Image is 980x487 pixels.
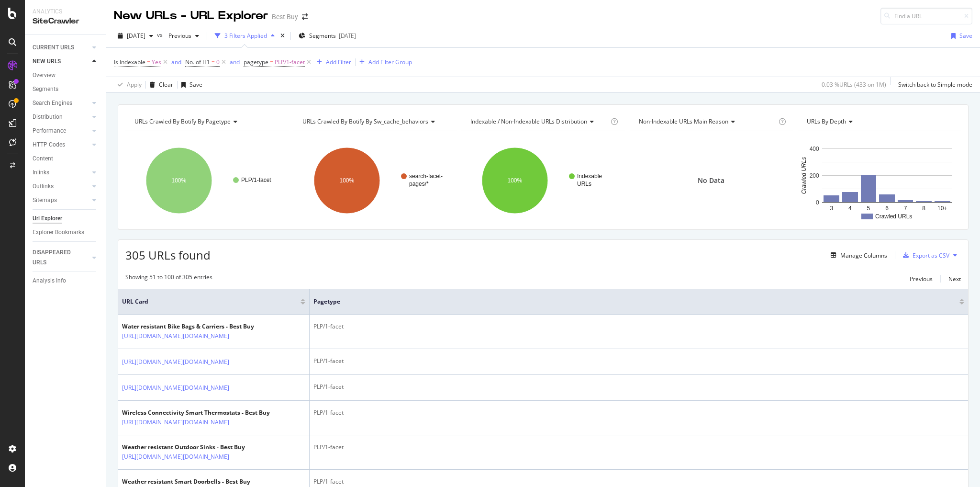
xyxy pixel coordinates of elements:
[326,58,351,66] div: Add Filter
[165,28,203,44] button: Previous
[33,140,89,150] a: HTTP Codes
[339,32,356,40] div: [DATE]
[224,32,267,40] div: 3 Filters Applied
[313,357,964,365] div: PLP/1-facet
[356,57,412,68] button: Add Filter Group
[189,80,202,89] div: Save
[33,57,61,67] div: NEW URLS
[216,56,220,69] span: 0
[822,80,886,89] div: 0.03 % URLs ( 433 on 1M )
[894,77,972,92] button: Switch back to Simple mode
[33,276,99,286] a: Analysis Info
[133,114,280,129] h4: URLs Crawled By Botify By pagetype
[880,8,972,24] input: Find a URL
[959,32,972,40] div: Save
[302,117,428,125] span: URLs Crawled By Botify By sw_cache_behaviors
[33,181,54,192] div: Outlinks
[33,227,99,238] a: Explorer Bookmarks
[33,57,89,67] a: NEW URLS
[33,181,89,192] a: Outlinks
[33,8,98,16] div: Analytics
[33,126,89,136] a: Performance
[33,248,89,268] a: DISAPPEARED URLS
[816,199,819,206] text: 0
[800,157,807,194] text: Crawled URLs
[125,139,288,222] svg: A chart.
[807,117,846,125] span: URLs by Depth
[898,80,972,89] div: Switch back to Simple mode
[948,275,961,283] div: Next
[278,31,287,41] div: times
[33,112,63,122] div: Distribution
[33,70,99,80] a: Overview
[313,383,964,391] div: PLP/1-facet
[33,214,99,224] a: Url Explorer
[903,205,907,212] text: 7
[33,227,84,238] div: Explorer Bookmarks
[910,273,933,284] button: Previous
[185,58,210,66] span: No. of H1
[122,443,271,452] div: Weather resistant Outdoor Sinks - Best Buy
[313,443,964,452] div: PLP/1-facet
[33,84,58,94] div: Segments
[33,98,72,108] div: Search Engines
[798,139,960,222] svg: A chart.
[33,140,65,150] div: HTTP Codes
[947,28,972,44] button: Save
[134,117,231,125] span: URLs Crawled By Botify By pagetype
[127,32,145,40] span: 2025 Sep. 23rd
[508,177,523,184] text: 100%
[122,297,298,306] span: URL Card
[122,383,229,393] a: [URL][DOMAIN_NAME][DOMAIN_NAME]
[178,77,202,92] button: Save
[230,57,240,67] button: and
[33,112,89,122] a: Distribution
[33,154,99,164] a: Content
[309,32,336,40] span: Segments
[33,43,89,53] a: CURRENT URLS
[313,57,351,68] button: Add Filter
[885,205,889,212] text: 6
[302,13,308,20] div: arrow-right-arrow-left
[122,322,271,331] div: Water resistant Bike Bags & Carriers - Best Buy
[295,28,360,44] button: Segments[DATE]
[114,28,157,44] button: [DATE]
[33,168,49,178] div: Inlinks
[698,176,724,185] span: No Data
[639,117,728,125] span: Non-Indexable URLs Main Reason
[33,168,89,178] a: Inlinks
[313,477,964,486] div: PLP/1-facet
[830,205,833,212] text: 3
[461,139,624,222] svg: A chart.
[33,70,56,80] div: Overview
[809,172,819,179] text: 200
[122,408,271,417] div: Wireless Connectivity Smart Thermostats - Best Buy
[241,177,271,183] text: PLP/1-facet
[33,16,98,27] div: SiteCrawler
[470,117,587,125] span: Indexable / Non-Indexable URLs distribution
[171,57,181,67] button: and
[840,251,887,260] div: Manage Columns
[122,418,229,427] a: [URL][DOMAIN_NAME][DOMAIN_NAME]
[270,58,273,66] span: =
[577,173,602,180] text: Indexable
[127,80,142,89] div: Apply
[122,357,229,367] a: [URL][DOMAIN_NAME][DOMAIN_NAME]
[301,114,448,129] h4: URLs Crawled By Botify By sw_cache_behaviors
[172,177,187,184] text: 100%
[33,195,57,205] div: Sitemaps
[577,181,591,187] text: URLs
[33,43,74,53] div: CURRENT URLS
[152,56,161,69] span: Yes
[313,408,964,417] div: PLP/1-facet
[272,12,298,22] div: Best Buy
[211,28,278,44] button: 3 Filters Applied
[922,205,925,212] text: 8
[157,31,165,39] span: vs
[875,213,912,220] text: Crawled URLs
[33,195,89,205] a: Sitemaps
[368,58,412,66] div: Add Filter Group
[33,276,66,286] div: Analysis Info
[637,114,777,129] h4: Non-Indexable URLs Main Reason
